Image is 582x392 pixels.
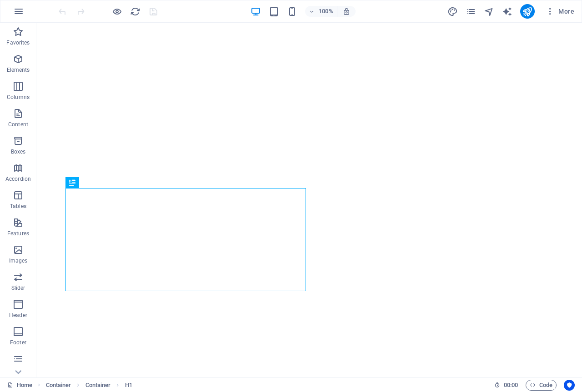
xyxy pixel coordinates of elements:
[447,6,458,17] i: Design (Ctrl+Alt+Y)
[111,6,122,17] button: Click here to leave preview mode and continue editing
[447,6,458,17] button: design
[9,257,28,264] p: Images
[11,148,26,155] p: Boxes
[319,6,333,17] h6: 100%
[125,380,132,391] span: Click to select. Double-click to edit
[305,6,337,17] button: 100%
[10,203,26,210] p: Tables
[11,284,25,292] p: Slider
[130,6,140,17] i: Reload page
[6,39,30,46] p: Favorites
[564,380,575,391] button: Usercentrics
[542,4,578,19] button: More
[466,6,476,17] i: Pages (Ctrl+Alt+S)
[504,380,518,391] span: 00 00
[7,230,29,237] p: Features
[10,366,26,373] p: Forms
[5,175,31,183] p: Accordion
[10,339,26,346] p: Footer
[8,121,28,128] p: Content
[9,312,27,319] p: Header
[502,6,513,17] button: text_generator
[522,6,532,17] i: Publish
[7,94,30,101] p: Columns
[510,382,512,388] span: :
[7,66,30,74] p: Elements
[466,6,477,17] button: pages
[484,6,494,17] i: Navigator
[494,380,518,391] h6: Session time
[502,6,512,17] i: AI Writer
[7,380,32,391] a: Click to cancel selection. Double-click to open Pages
[530,380,552,391] span: Code
[520,4,535,19] button: publish
[546,7,574,16] span: More
[46,380,132,391] nav: breadcrumb
[85,380,111,391] span: Click to select. Double-click to edit
[342,7,351,15] i: On resize automatically adjust zoom level to fit chosen device.
[130,6,140,17] button: reload
[46,380,71,391] span: Click to select. Double-click to edit
[484,6,495,17] button: navigator
[526,380,557,391] button: Code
